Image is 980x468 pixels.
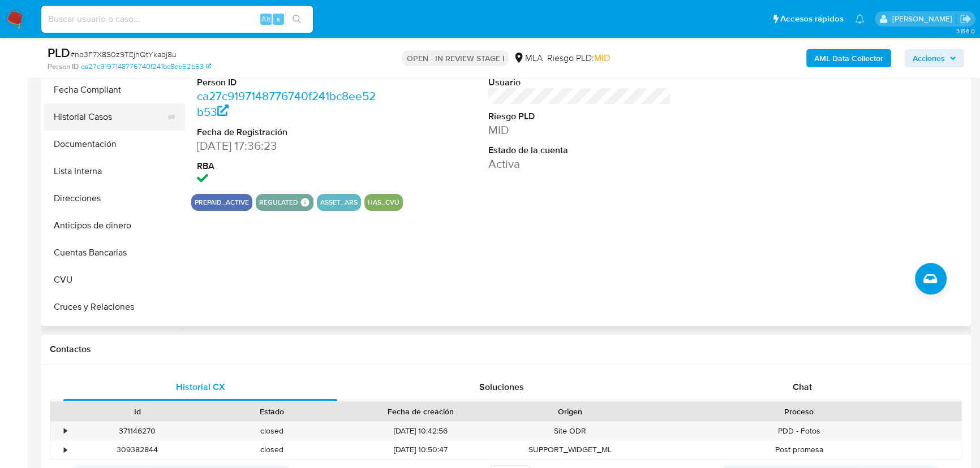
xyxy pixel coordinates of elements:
div: 371146270 [70,422,204,440]
button: Acciones [905,49,964,67]
span: Riesgo PLD: [547,52,609,64]
button: asset_ars [320,200,358,205]
div: • [64,426,67,436]
button: Direcciones [44,185,185,212]
button: Créditos [44,320,185,348]
button: Fecha Compliant [44,76,185,103]
dd: MID [488,122,671,138]
a: ca27c9197148776740f241bc8ee52b53 [81,62,211,72]
div: Id [78,406,196,417]
div: [DATE] 10:50:47 [339,440,503,459]
div: PDD - Fotos [637,422,961,440]
dt: RBA [197,160,380,172]
span: 3.156.0 [956,27,974,36]
button: Cuentas Bancarias [44,239,185,266]
dt: Estado de la cuenta [488,144,671,157]
button: search-icon [285,11,308,27]
div: MLA [513,52,542,64]
div: Proceso [645,406,953,417]
span: Acciones [913,49,945,67]
dd: [DATE] 17:36:23 [197,138,380,154]
dt: Person ID [197,76,380,89]
button: Lista Interna [44,158,185,185]
h1: Contactos [50,344,962,355]
button: Cruces y Relaciones [44,293,185,320]
div: Origen [510,406,629,417]
div: closed [204,422,338,440]
dt: Usuario [488,76,671,89]
button: Documentación [44,131,185,158]
div: Site ODR [502,422,637,440]
span: Accesos rápidos [780,13,844,25]
a: ca27c9197148776740f241bc8ee52b53 [197,88,376,120]
button: Historial Casos [44,103,176,131]
div: SUPPORT_WIDGET_ML [502,440,637,459]
span: Chat [793,380,812,393]
div: closed [204,440,338,459]
p: andres.vilosio@mercadolibre.com [892,14,956,24]
p: OPEN - IN REVIEW STAGE I [402,50,509,66]
div: 309382844 [70,440,204,459]
span: MID [594,51,609,64]
span: Alt [261,14,270,24]
dt: Fecha de Registración [197,126,380,138]
b: PLD [48,44,70,62]
div: [DATE] 10:42:56 [339,422,503,440]
button: regulated [259,200,298,205]
input: Buscar usuario o caso... [41,12,313,27]
b: Person ID [48,62,79,72]
span: Historial CX [175,380,225,393]
button: prepaid_active [195,200,249,205]
button: has_cvu [368,200,399,205]
button: Anticipos de dinero [44,212,185,239]
div: Post promesa [637,440,961,459]
a: Salir [960,13,972,25]
span: s [277,14,280,24]
span: # no3F7X8S0z9TEjhQtYkabj8u [70,49,177,60]
dt: Riesgo PLD [488,110,671,123]
dd: Activa [488,156,671,172]
a: Notificaciones [855,14,865,24]
span: Soluciones [479,380,523,393]
div: • [64,444,67,455]
b: AML Data Collector [814,49,883,67]
div: Estado [212,406,330,417]
button: CVU [44,266,185,293]
div: Fecha de creación [347,406,495,417]
button: AML Data Collector [806,49,891,67]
